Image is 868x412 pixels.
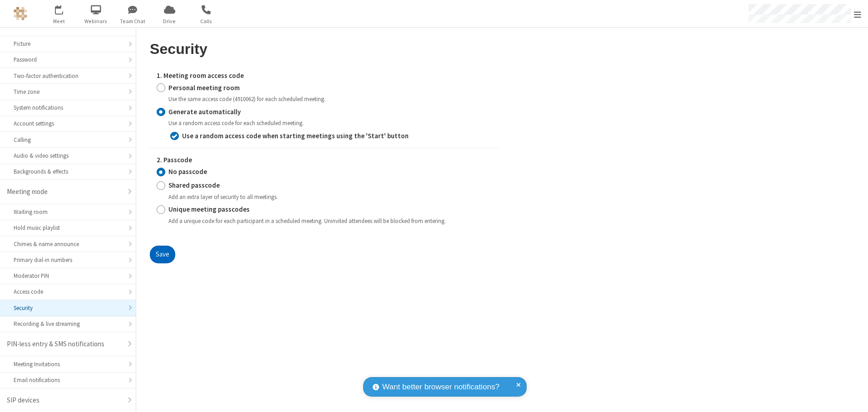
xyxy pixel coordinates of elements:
[14,223,122,232] div: Hold music playlist
[157,71,492,81] label: 1. Meeting room access code
[61,5,67,12] div: 1
[14,256,122,264] div: Primary dial-in numbers
[168,193,492,201] div: Add an extra layer of security to all meetings.
[14,87,122,96] div: Time zone
[168,83,240,92] strong: Personal meeting room
[168,167,207,176] strong: No passcode
[14,304,122,312] div: Security
[153,17,187,25] span: Drive
[845,388,861,406] iframe: Chat
[7,187,122,197] div: Meeting mode
[14,167,122,176] div: Backgrounds & effects
[14,240,122,248] div: Chimes & name announce
[14,103,122,112] div: System notifications
[14,136,122,144] div: Calling
[382,381,499,393] span: Want better browser notifications?
[14,208,122,216] div: Waiting room
[157,155,492,165] label: 2. Passcode
[168,107,241,116] strong: Generate automatically
[14,376,122,384] div: Email notifications
[14,55,122,64] div: Password
[79,17,113,25] span: Webinars
[168,205,250,213] strong: Unique meeting passcodes
[168,181,220,189] strong: Shared passcode
[189,17,223,25] span: Calls
[7,339,122,349] div: PIN-less entry & SMS notifications
[14,72,122,80] div: Two-factor authentication
[116,17,150,25] span: Team Chat
[168,119,492,127] div: Use a random access code for each scheduled meeting.
[150,41,498,57] h2: Security
[14,271,122,280] div: Moderator PIN
[182,131,409,140] strong: Use a random access code when starting meetings using the 'Start' button
[14,287,122,296] div: Access code
[14,151,122,160] div: Audio & video settings
[42,17,76,25] span: Meet
[7,395,122,406] div: SIP devices
[14,7,27,20] img: QA Selenium DO NOT DELETE OR CHANGE
[150,246,175,264] button: Save
[14,360,122,368] div: Meeting Invitations
[14,39,122,48] div: Picture
[168,95,492,103] div: Use the same access code (4910062) for each scheduled meeting.
[14,320,122,328] div: Recording & live streaming
[168,217,492,225] div: Add a unique code for each participant in a scheduled meeting. Uninvited attendees will be blocke...
[14,119,122,128] div: Account settings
